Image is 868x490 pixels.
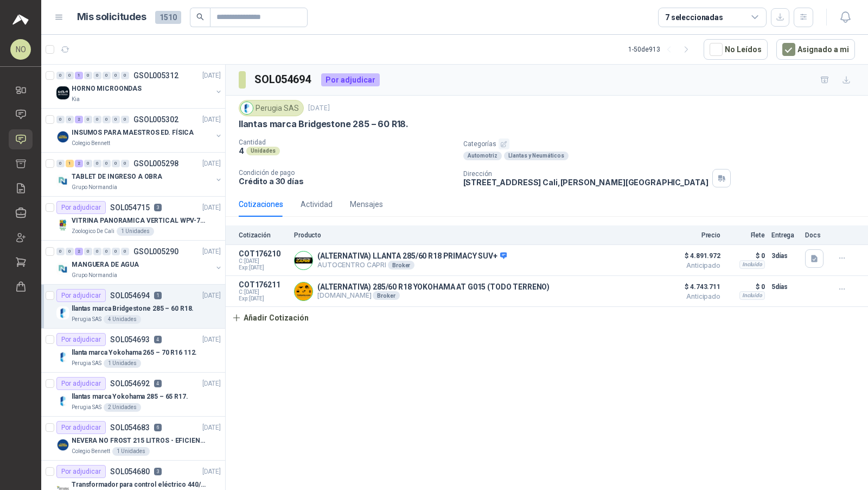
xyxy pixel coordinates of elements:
[628,41,695,58] div: 1 - 50 de 913
[110,380,150,387] p: SOL054692
[241,102,253,114] img: Company Logo
[72,348,197,358] p: llanta marca Yokohama 265 – 70 R16 112.
[41,285,225,329] a: Por adjudicarSOL0546941[DATE] Company Logollantas marca Bridgestone 285 – 60 R18.Perugia SAS4 Uni...
[239,118,409,130] p: llantas marca Bridgestone 285 – 60 R18.
[239,231,288,239] p: Cotización
[93,116,101,123] div: 0
[56,245,223,280] a: 0 0 2 0 0 0 0 0 GSOL005290[DATE] Company LogoMANGUERA DE AGUAGrupo Normandía
[72,260,139,270] p: MANGUERA DE AGUA
[72,227,114,236] p: Zoologico De Cali
[121,248,129,255] div: 0
[77,9,146,25] h1: Mis solicitudes
[771,280,799,293] p: 5 días
[727,249,765,262] p: $ 0
[739,291,765,300] div: Incluido
[239,280,288,289] p: COT176211
[56,394,69,407] img: Company Logo
[93,248,101,255] div: 0
[84,248,92,255] div: 0
[56,72,65,79] div: 0
[317,261,507,269] p: AUTOCENTRO CAPRI
[112,116,120,123] div: 0
[75,116,83,123] div: 2
[110,336,150,343] p: SOL054693
[239,139,455,146] p: Cantidad
[805,231,827,239] p: Docs
[104,315,141,324] div: 4 Unidades
[133,160,178,167] p: GSOL005298
[110,204,150,211] p: SOL054715
[56,218,69,231] img: Company Logo
[202,467,221,477] p: [DATE]
[463,139,864,149] p: Categorías
[56,116,65,123] div: 0
[202,71,221,81] p: [DATE]
[666,262,720,269] span: Anticipado
[388,261,414,269] div: Broker
[56,160,65,167] div: 0
[665,11,723,23] div: 7 seleccionadas
[202,335,221,345] p: [DATE]
[56,377,106,390] div: Por adjudicar
[66,160,74,167] div: 1
[72,403,101,412] p: Perugia SAS
[72,271,117,280] p: Grupo Normandía
[239,198,283,210] div: Cotizaciones
[254,71,312,88] h3: SOL054694
[154,292,162,299] p: 1
[321,73,380,86] div: Por adjudicar
[72,359,101,368] p: Perugia SAS
[202,291,221,301] p: [DATE]
[72,216,207,226] p: VITRINA PANORAMICA VERTICAL WPV-700FA
[202,115,221,125] p: [DATE]
[121,160,129,167] div: 0
[246,147,280,155] div: Unidades
[56,350,69,363] img: Company Logo
[112,447,150,456] div: 1 Unidades
[75,248,83,255] div: 2
[41,373,225,417] a: Por adjudicarSOL0546924[DATE] Company Logollantas marca Yokohama 285 – 65 R17.Perugia SAS2 Unidades
[239,169,455,177] p: Condición de pago
[666,231,720,239] p: Precio
[504,152,569,160] div: Llantas y Neumáticos
[133,248,178,255] p: GSOL005290
[154,424,162,431] p: 6
[463,178,709,187] p: [STREET_ADDRESS] Cali , [PERSON_NAME][GEOGRAPHIC_DATA]
[463,170,709,178] p: Dirección
[776,39,855,60] button: Asignado a mi
[727,280,765,293] p: $ 0
[66,248,74,255] div: 0
[239,258,288,265] span: C: [DATE]
[56,86,69,99] img: Company Logo
[110,424,150,431] p: SOL054683
[10,39,31,60] div: NO
[66,72,74,79] div: 0
[56,306,69,319] img: Company Logo
[103,160,111,167] div: 0
[133,72,178,79] p: GSOL005312
[103,248,111,255] div: 0
[133,116,178,123] p: GSOL005302
[202,203,221,213] p: [DATE]
[72,139,110,148] p: Colegio Bennett
[239,289,288,296] span: C: [DATE]
[103,72,111,79] div: 0
[110,292,150,299] p: SOL054694
[154,336,162,343] p: 4
[117,227,154,236] div: 1 Unidades
[202,379,221,389] p: [DATE]
[56,157,223,192] a: 0 1 2 0 0 0 0 0 GSOL005298[DATE] Company LogoTABLET DE INGRESO A OBRAGrupo Normandía
[12,13,29,26] img: Logo peakr
[202,247,221,257] p: [DATE]
[56,113,223,148] a: 0 0 2 0 0 0 0 0 GSOL005302[DATE] Company LogoINSUMOS PARA MAESTROS ED. FÍSICAColegio Bennett
[72,436,207,446] p: NEVERA NO FROST 215 LITROS - EFICIENCIA ENERGETICA A
[121,72,129,79] div: 0
[72,304,194,314] p: llantas marca Bridgestone 285 – 60 R18.
[84,116,92,123] div: 0
[317,252,507,261] p: (ALTERNATIVA) LLANTA 285/60 R18 PRIMACY SUV+
[112,72,120,79] div: 0
[56,438,69,451] img: Company Logo
[84,72,92,79] div: 0
[301,198,333,210] div: Actividad
[56,130,69,143] img: Company Logo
